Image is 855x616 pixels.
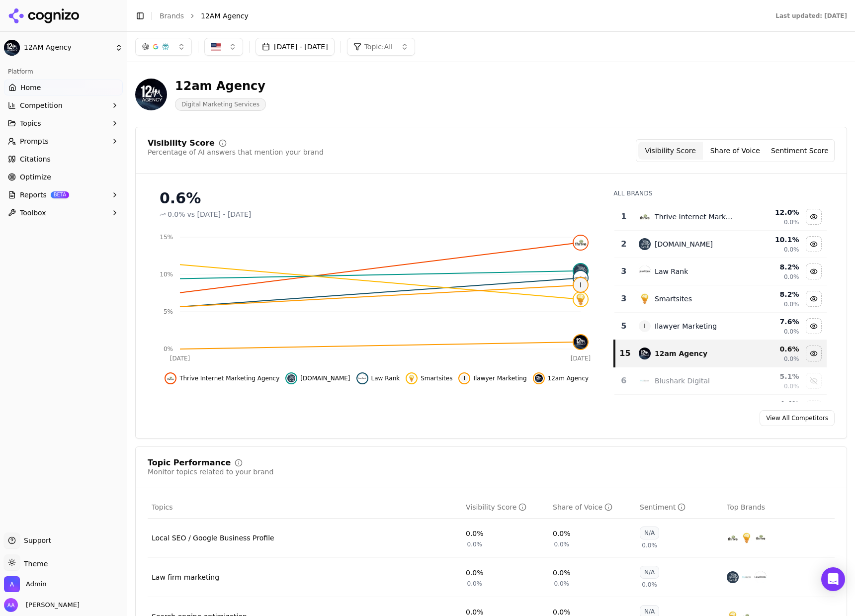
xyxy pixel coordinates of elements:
button: Competition [4,97,123,113]
span: vs [DATE] - [DATE] [187,209,252,219]
div: Percentage of AI answers that mention your brand [148,147,324,157]
a: Home [4,80,123,95]
tspan: [DATE] [170,355,190,362]
button: Hide rankings.io data [285,372,350,384]
button: Hide law rank data [356,372,400,384]
span: 0.0% [642,541,657,549]
tr: 1512am agency12am Agency0.6%0.0%Hide 12am agency data [614,340,827,367]
tspan: 10% [160,271,173,278]
span: I [460,374,468,382]
img: blushark digital [741,571,753,583]
a: Law firm marketing [152,572,219,582]
div: Last updated: [DATE] [775,12,847,20]
button: Toolbox [4,205,123,221]
button: Hide rankings.io data [806,236,822,252]
nav: breadcrumb [160,11,756,21]
div: 0.6% [160,189,594,207]
img: law rank [639,265,651,277]
tspan: [DATE] [571,355,591,362]
tr: 3law rankLaw Rank8.2%0.0%Hide law rank data [614,258,827,285]
div: Visibility Score [466,502,526,512]
button: Share of Voice [703,142,768,160]
div: 0.0% [553,528,571,538]
div: 5 [618,320,629,332]
span: [DOMAIN_NAME] [300,374,350,382]
div: All Brands [613,189,827,197]
img: 12am agency [574,335,588,349]
span: 0.0% [467,580,483,588]
span: 0.0% [554,580,570,588]
tspan: 5% [164,308,173,315]
div: N/A [640,566,659,579]
span: Smartsites [421,374,452,382]
span: Reports [20,190,47,200]
img: thrive internet marketing agency [167,374,174,382]
img: rankings.io [287,374,295,382]
th: shareOfVoice [549,496,636,519]
span: Citations [20,154,51,164]
div: Open Intercom Messenger [821,567,845,591]
div: Share of Voice [553,502,612,512]
tr: 2rankings.io[DOMAIN_NAME]10.1%0.0%Hide rankings.io data [614,231,827,258]
span: 0.0% [784,246,799,254]
img: thrive internet marketing agency [727,532,739,544]
th: Top Brands [723,496,835,519]
img: thrive internet marketing agency [639,211,651,223]
img: blushark digital [639,375,651,387]
div: N/A [640,527,659,539]
span: 0.0% [642,581,657,589]
div: 0.0% [466,568,484,578]
img: smartsites [408,374,416,382]
button: ReportsBETA [4,187,123,203]
img: 12AM Agency [135,79,167,110]
span: Topics [20,118,41,128]
img: thrive internet marketing agency [574,236,588,250]
span: I [574,278,588,292]
button: Hide 12am agency data [806,346,822,361]
div: 0.6 % [745,344,799,354]
div: 3 [618,265,629,277]
div: Monitor topics related to your brand [148,467,273,477]
span: Thrive Internet Marketing Agency [179,374,279,382]
img: rankings.io [727,571,739,583]
div: 12.0 % [745,207,799,217]
button: Hide thrive internet marketing agency data [806,209,822,225]
div: 0.0% [466,528,484,538]
span: [PERSON_NAME] [22,601,80,610]
span: Top Brands [727,502,765,512]
tr: 1thrive internet marketing agencyThrive Internet Marketing Agency12.0%0.0%Hide thrive internet ma... [614,203,827,231]
div: 12am Agency [655,349,707,358]
div: Visibility Score [148,139,215,147]
span: 0.0% [784,328,799,336]
button: [DATE] - [DATE] [256,38,335,56]
img: law rank [755,571,767,583]
div: Blushark Digital [655,376,710,386]
span: 0.0% [784,382,799,390]
button: Hide smartsites data [406,372,452,384]
a: Local SEO / Google Business Profile [152,533,274,543]
div: 10.1 % [745,235,799,245]
a: Brands [160,12,184,20]
span: 0.0% [168,209,185,219]
button: Open user button [4,598,80,612]
div: 1 [618,211,629,223]
img: Alp Aysan [4,598,18,612]
span: 12AM Agency [201,11,249,21]
img: 12AM Agency [4,40,20,56]
span: Law Rank [371,374,400,382]
div: Topic Performance [148,459,231,467]
button: Show thrive agency data [806,400,822,416]
span: Toolbox [20,208,46,218]
div: Ilawyer Marketing [655,321,717,331]
img: smartsites [639,293,651,305]
span: 0.0% [784,218,799,226]
span: Digital Marketing Services [175,98,266,111]
img: smartsites [741,532,753,544]
div: 7.6 % [745,317,799,327]
span: 0.0% [554,540,570,548]
span: 12AM Agency [24,43,111,52]
a: Citations [4,151,123,167]
tr: 5IIlawyer Marketing7.6%0.0%Hide ilawyer marketing data [614,313,827,340]
span: Admin [26,580,46,589]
